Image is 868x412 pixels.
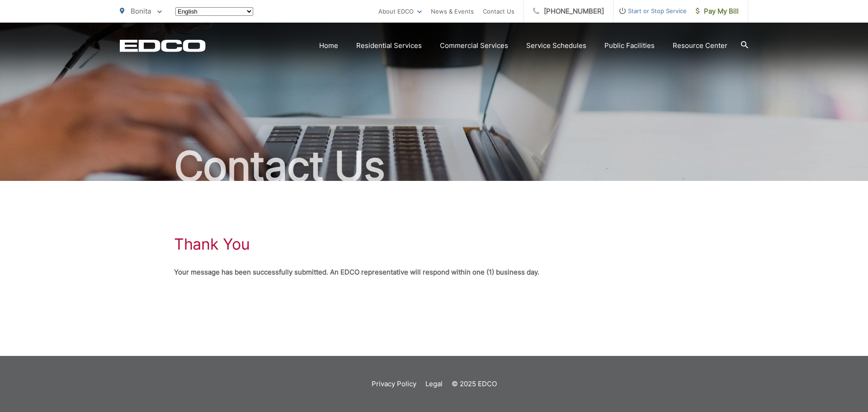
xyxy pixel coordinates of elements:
a: EDCD logo. Return to the homepage. [120,39,206,52]
span: Bonita [131,7,151,15]
a: Home [319,40,338,51]
strong: Your message has been successfully submitted. An EDCO representative will respond within one (1) ... [174,268,539,276]
a: Residential Services [356,40,422,51]
a: Contact Us [483,6,514,17]
select: Select a language [175,7,253,16]
p: © 2025 EDCO [452,379,497,389]
h2: Contact Us [120,144,748,189]
a: Privacy Policy [372,379,416,389]
h1: Thank You [174,235,250,253]
a: Service Schedules [526,40,586,51]
a: About EDCO [378,6,422,17]
a: Resource Center [673,40,727,51]
a: Public Facilities [604,40,655,51]
a: Commercial Services [440,40,508,51]
a: News & Events [431,6,474,17]
span: Pay My Bill [696,6,739,17]
a: Legal [425,379,443,389]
